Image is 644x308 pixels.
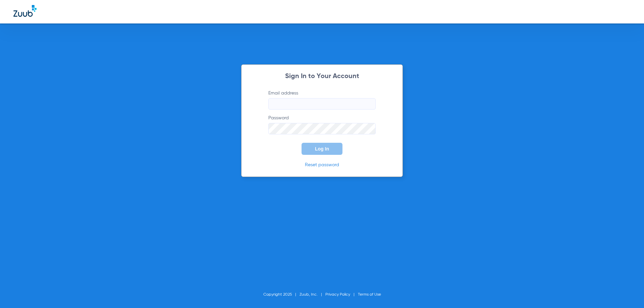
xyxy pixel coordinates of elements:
label: Email address [268,90,376,110]
input: Password [268,123,376,134]
input: Email address [268,98,376,110]
h2: Sign In to Your Account [258,73,386,80]
li: Copyright 2025 [263,291,300,298]
img: Zuub Logo [13,5,37,17]
button: Log In [302,143,342,155]
a: Terms of Use [358,293,381,297]
label: Password [268,115,376,134]
li: Zuub, Inc. [300,291,325,298]
a: Privacy Policy [325,293,350,297]
span: Log In [315,146,329,151]
a: Reset password [305,163,339,167]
